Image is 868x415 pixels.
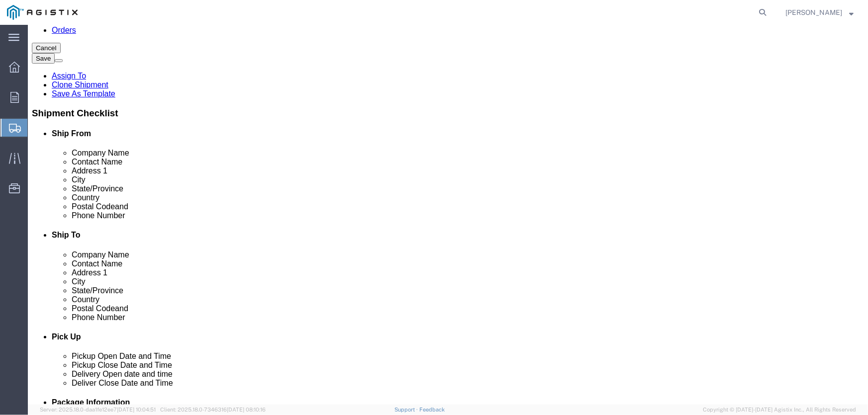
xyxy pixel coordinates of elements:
[419,407,445,413] a: Feedback
[394,407,419,413] a: Support
[785,7,842,18] span: Janice Fahrmeier
[703,406,856,414] span: Copyright © [DATE]-[DATE] Agistix Inc., All Rights Reserved
[28,25,868,405] iframe: FS Legacy Container
[7,5,78,20] img: logo
[160,407,266,413] span: Client: 2025.18.0-7346316
[227,407,266,413] span: [DATE] 08:10:16
[117,407,156,413] span: [DATE] 10:04:51
[40,407,156,413] span: Server: 2025.18.0-daa1fe12ee7
[785,6,854,18] button: [PERSON_NAME]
